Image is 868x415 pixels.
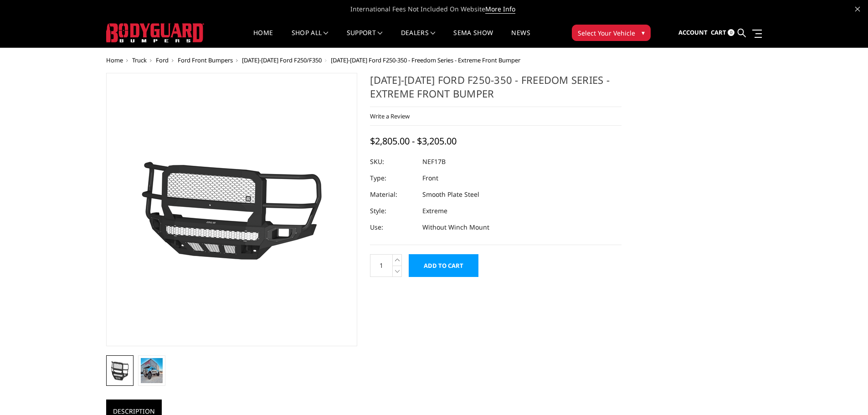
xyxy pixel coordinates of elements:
[409,254,478,277] input: Add to Cart
[347,30,383,47] a: Support
[422,219,489,236] dd: Without Winch Mount
[370,73,621,107] h1: [DATE]-[DATE] Ford F250-350 - Freedom Series - Extreme Front Bumper
[711,28,726,36] span: Cart
[253,30,273,47] a: Home
[578,28,635,38] span: Select Your Vehicle
[370,112,410,120] a: Write a Review
[370,219,416,236] dt: Use:
[485,5,515,14] a: More Info
[370,186,416,203] dt: Material:
[678,20,708,45] a: Account
[106,56,123,64] a: Home
[178,56,233,64] a: Ford Front Bumpers
[370,154,416,170] dt: SKU:
[511,30,530,47] a: News
[422,203,447,219] dd: Extreme
[156,56,169,64] a: Ford
[572,25,651,41] button: Select Your Vehicle
[292,30,329,47] a: shop all
[132,56,147,64] a: Truck
[642,28,645,37] span: ▾
[401,30,436,47] a: Dealers
[370,170,416,186] dt: Type:
[453,30,493,47] a: SEMA Show
[242,56,322,64] a: [DATE]-[DATE] Ford F250/F350
[422,186,479,203] dd: Smooth Plate Steel
[422,170,438,186] dd: Front
[678,28,708,36] span: Account
[141,358,163,383] img: 2017-2022 Ford F250-350 - Freedom Series - Extreme Front Bumper
[370,203,416,219] dt: Style:
[106,73,358,346] a: 2017-2022 Ford F250-350 - Freedom Series - Extreme Front Bumper
[106,23,204,42] img: BODYGUARD BUMPERS
[728,29,734,36] span: 0
[711,20,734,45] a: Cart 0
[331,56,520,64] span: [DATE]-[DATE] Ford F250-350 - Freedom Series - Extreme Front Bumper
[118,146,345,274] img: 2017-2022 Ford F250-350 - Freedom Series - Extreme Front Bumper
[422,154,446,170] dd: NEF17B
[109,358,131,383] img: 2017-2022 Ford F250-350 - Freedom Series - Extreme Front Bumper
[370,135,457,147] span: $2,805.00 - $3,205.00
